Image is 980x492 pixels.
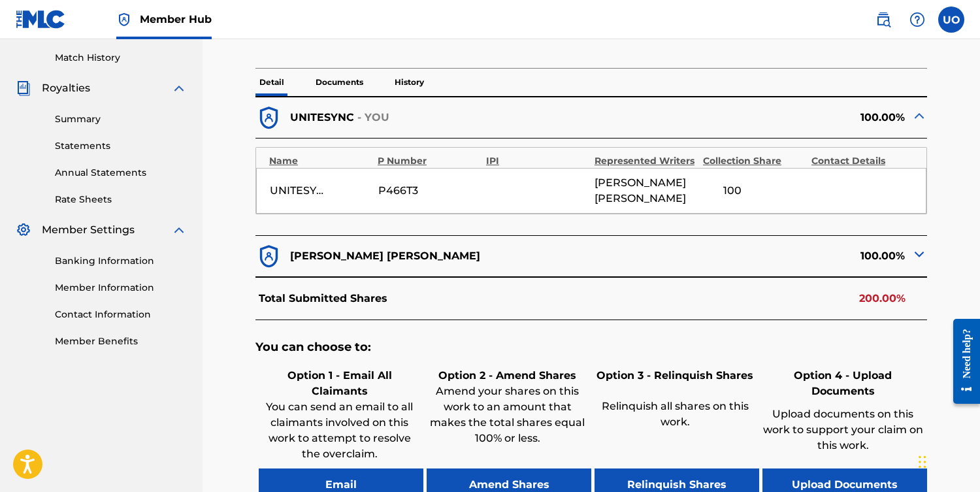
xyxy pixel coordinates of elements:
[595,154,696,168] div: Represented Writers
[171,80,187,96] img: expand
[55,335,187,348] a: Member Benefits
[255,340,927,355] h5: You can choose to:
[16,80,31,96] img: Royalties
[255,69,288,96] p: Detail
[55,51,187,65] a: Match History
[171,222,187,238] img: expand
[911,108,927,123] img: expand-cell-toggle
[391,69,428,96] p: History
[55,281,187,295] a: Member Information
[427,368,588,384] h6: Option 2 - Amend Shares
[486,154,588,168] div: IPI
[703,154,805,168] div: Collection Share
[42,222,135,238] span: Member Settings
[875,12,891,27] img: search
[55,308,187,321] a: Contact Information
[55,193,187,206] a: Rate Sheets
[943,309,980,414] iframe: Resource Center
[259,291,387,306] p: Total Submitted Shares
[915,429,980,492] div: Widget de chat
[55,166,187,180] a: Annual Statements
[919,442,926,482] div: Arrastrar
[909,12,925,27] img: help
[269,154,371,168] div: Name
[859,291,906,306] p: 200.00%
[904,7,930,33] div: Help
[357,110,390,125] p: - YOU
[255,105,282,131] img: dfb38c8551f6dcc1ac04.svg
[312,69,367,96] p: Documents
[140,12,212,27] span: Member Hub
[938,7,964,33] div: User Menu
[259,368,420,399] h6: Option 1 - Email All Claimants
[255,243,282,270] img: dfb38c8551f6dcc1ac04.svg
[290,110,354,125] p: UNITESYNC
[16,10,66,29] img: MLC Logo
[116,12,132,27] img: Top Rightsholder
[55,112,187,126] a: Summary
[591,105,927,131] div: 100.00%
[811,154,913,168] div: Contact Details
[378,154,480,168] div: P Number
[427,384,588,446] p: Amend your shares on this work to an amount that makes the total shares equal 100% or less.
[290,248,480,264] p: [PERSON_NAME] [PERSON_NAME]
[595,175,696,206] span: [PERSON_NAME] [PERSON_NAME]
[595,399,756,430] p: Relinquish all shares on this work.
[911,246,927,262] img: expand-cell-toggle
[16,222,31,238] img: Member Settings
[595,368,756,384] h6: Option 3 - Relinquish Shares
[870,7,896,33] a: Public Search
[259,399,420,462] p: You can send an email to all claimants involved on this work to attempt to resolve the overclaim.
[591,243,927,270] div: 100.00%
[55,254,187,268] a: Banking Information
[762,406,924,453] p: Upload documents on this work to support your claim on this work.
[915,429,980,492] iframe: Chat Widget
[55,139,187,153] a: Statements
[762,368,924,399] h6: Option 4 - Upload Documents
[42,80,90,96] span: Royalties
